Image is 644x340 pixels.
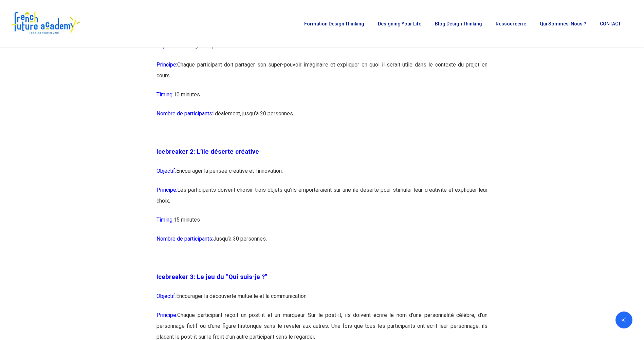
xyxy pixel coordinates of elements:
[157,91,173,98] span: Timing:
[157,40,487,59] p: Encourager l’expression individuelle et la découverte mutuelle.
[157,148,259,155] span: Icebreaker 2: L’île déserte créative
[304,21,364,26] span: Formation Design Thinking
[157,233,487,252] p: Jusqu’à 30 personnes.
[10,10,81,37] img: French Future Academy
[157,216,173,223] span: Timing:
[374,21,425,26] a: Designing Your Life
[157,108,487,127] p: Idéalement, jusqu’à 20 personnes.
[157,42,176,49] span: Objectif:
[157,166,487,185] p: Encourager la pensée créative et l’innovation.
[301,21,368,26] a: Formation Design Thinking
[157,61,177,68] span: Principe:
[157,273,268,281] span: Icebreaker 3: Le jeu du “Qui suis-je ?”
[157,235,213,242] span: Nombre de participants:
[492,21,530,26] a: Ressourcerie
[157,293,176,299] span: Objectif:
[540,21,586,26] span: Qui sommes-nous ?
[536,21,590,26] a: Qui sommes-nous ?
[431,21,485,26] a: Blog Design Thinking
[496,21,526,26] span: Ressourcerie
[157,185,487,214] p: Les participants doivent choisir trois objets qu’ils emporteraient sur une île déserte pour stimu...
[596,21,624,26] a: CONTACT
[157,291,487,310] p: Encourager la découverte mutuelle et la communication.
[157,168,176,174] span: Objectif:
[157,187,177,193] span: Principe:
[157,312,177,318] span: Principe:
[157,89,487,108] p: 10 minutes
[157,110,213,117] span: Nombre de participants:
[378,21,421,26] span: Designing Your Life
[157,59,487,89] p: Chaque participant doit partager son super-pouvoir imaginaire et expliquer en quoi il serait util...
[157,214,487,233] p: 15 minutes
[435,21,482,26] span: Blog Design Thinking
[600,21,621,26] span: CONTACT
